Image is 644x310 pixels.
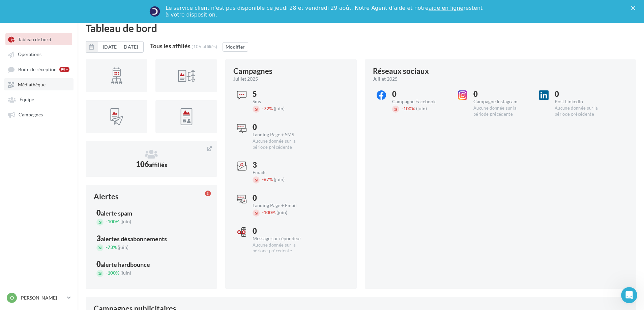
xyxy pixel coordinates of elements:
button: [DATE] - [DATE] [86,41,144,53]
div: Sms [253,99,309,104]
div: Aucune donnée sur la période précédente [253,138,309,150]
span: Équipe [20,97,34,103]
div: Aucune donnée sur la période précédente [473,105,530,117]
span: 100% [402,106,415,111]
a: Médiathèque [4,78,74,90]
div: Campagne Facebook [392,99,448,104]
div: Message sur répondeur [253,236,309,241]
p: [PERSON_NAME] [20,294,64,301]
div: 0 [253,227,309,235]
span: Opérations [18,52,41,57]
div: 0 [253,194,309,202]
span: - [262,209,264,215]
div: Campagne Instagram [473,99,530,104]
span: (juin) [416,106,427,111]
span: - [106,219,108,224]
div: Aucune donnée sur la période précédente [253,242,309,254]
span: 100% [106,219,119,224]
div: 0 [392,90,448,98]
a: Boîte de réception 99+ [4,63,74,76]
span: (juin) [276,209,287,215]
div: Post LinkedIn [555,99,611,104]
span: 73% [106,244,117,250]
button: [DATE] - [DATE] [97,41,144,53]
div: 3 [253,161,309,169]
div: Fermer [631,6,638,10]
span: Tableau de bord [18,36,51,42]
div: 99+ [59,67,69,72]
div: Emails [253,170,309,175]
img: Profile image for Service-Client [149,6,160,17]
div: 0 [96,260,206,268]
span: - [262,176,264,182]
div: alerte hardbounce [101,261,150,267]
span: - [262,106,264,111]
span: 100% [262,209,275,215]
span: 67% [262,176,273,182]
a: Campagnes [4,108,74,120]
span: - [106,244,108,250]
a: Opérations [4,48,74,60]
div: Landing Page + Email [253,203,309,208]
div: Le service client n'est pas disponible ce jeudi 28 et vendredi 29 août. Notre Agent d'aide et not... [166,5,484,18]
span: (juin) [118,244,128,250]
div: Tableau de bord [86,23,636,33]
div: 5 [253,90,309,98]
span: 100% [106,270,119,276]
iframe: Intercom live chat [621,287,637,303]
span: Médiathèque [18,82,46,87]
div: Alertes [94,193,119,200]
span: Boîte de réception [18,66,57,72]
span: affiliés [149,161,167,168]
span: juillet 2025 [373,76,398,82]
span: (juin) [120,270,131,276]
span: (juin) [274,106,285,111]
div: Campagnes [233,67,272,75]
a: Tableau de bord [4,33,74,45]
span: (juin) [120,219,131,224]
button: Modifier [223,42,248,52]
a: O [PERSON_NAME] [5,291,72,304]
div: 0 [555,90,611,98]
a: aide en ligne [429,5,463,11]
div: 0 [473,90,530,98]
div: Réseaux sociaux [373,67,429,75]
div: Aucune donnée sur la période précédente [555,105,611,117]
span: - [402,106,403,111]
span: 72% [262,106,273,111]
span: - [106,270,108,276]
span: (juin) [274,176,285,182]
a: Équipe [4,93,74,105]
div: (106 affiliés) [192,44,217,49]
div: 3 [96,235,206,242]
div: alerte spam [101,210,132,216]
span: O [10,294,14,301]
div: Tous les affiliés [150,43,191,49]
div: 0 [253,123,309,131]
div: Landing Page + SMS [253,132,309,137]
div: alertes désabonnements [101,236,167,242]
span: Campagnes [19,112,43,117]
div: 0 [96,209,206,217]
span: 106 [136,160,167,169]
span: juillet 2025 [233,76,258,82]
